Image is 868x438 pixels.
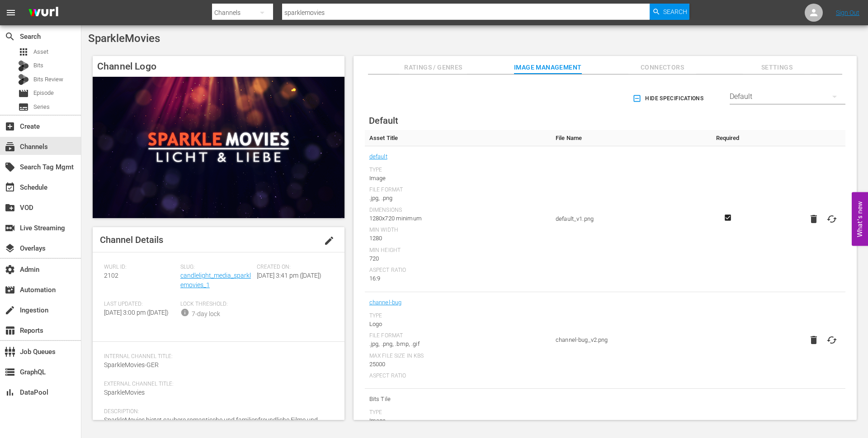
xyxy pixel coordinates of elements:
[18,74,29,85] div: Bits Review
[18,47,29,57] span: Asset
[852,192,868,246] button: Open Feedback Widget
[631,86,707,111] button: Hide Specifications
[18,88,29,99] span: Episode
[5,367,15,377] span: GraphQL
[369,254,547,263] div: 720
[369,297,402,308] a: channel-bug
[33,61,43,70] span: Bits
[369,115,398,126] span: Default
[104,389,145,396] span: SparkleMovies
[369,320,547,329] div: Logo
[369,234,547,243] div: 1280
[369,373,547,380] div: Aspect Ratio
[369,247,547,254] div: Min Height
[257,264,329,271] span: Created On:
[5,223,15,233] span: Live Streaming
[5,264,15,275] span: Admin
[93,56,344,77] h4: Channel Logo
[722,214,733,222] svg: Required
[365,130,551,146] th: Asset Title
[369,267,547,274] div: Aspect Ratio
[551,146,708,292] td: default_v1.png
[743,62,811,73] span: Settings
[88,32,160,45] span: SparkleMovies
[5,182,15,193] span: Schedule
[104,309,169,316] span: [DATE] 3:00 pm ([DATE])
[33,75,63,84] span: Bits Review
[369,416,547,425] div: Image
[634,94,703,103] span: Hide Specifications
[369,353,547,360] div: Max File Size In Kbs
[628,62,696,73] span: Connectors
[369,393,547,405] span: Bits Tile
[5,305,15,316] span: Ingestion
[369,312,547,320] div: Type
[369,167,547,174] div: Type
[5,162,15,172] span: Search Tag Mgmt
[708,130,747,146] th: Required
[18,102,29,112] span: Series
[257,272,321,279] span: [DATE] 3:41 pm ([DATE])
[551,130,708,146] th: File Name
[5,31,15,42] span: Search
[104,353,329,360] span: Internal Channel Title:
[100,234,163,245] span: Channel Details
[836,9,859,16] a: Sign Out
[5,141,15,152] span: Channels
[22,2,65,23] img: ans4CAIJ8jUAAAAAAAAAAAAAAAAAAAAAAAAgQb4GAAAAAAAAAAAAAAAAAAAAAAAAJMjXAAAAAAAAAAAAAAAAAAAAAAAAgAT5G...
[33,89,54,98] span: Episode
[180,301,252,308] span: Lock Threshold:
[104,408,329,415] span: Description:
[180,308,189,317] span: info
[369,227,547,234] div: Min Width
[551,292,708,389] td: channel-bug_v2.png
[5,202,15,213] span: VOD
[18,61,29,71] div: Bits
[369,274,547,283] div: 16:9
[514,62,582,73] span: Image Management
[369,332,547,340] div: File Format
[104,416,318,433] span: SparkleMovies bietet saubere romantische und familienfreundliche Filme und Serien, die erheben, i...
[104,301,176,308] span: Last Updated:
[5,243,15,254] span: Overlays
[33,103,50,112] span: Series
[369,340,547,349] div: .jpg, .png, .bmp, .gif
[324,235,335,246] span: edit
[650,4,689,20] button: Search
[369,214,547,223] div: 1280x720 minimum
[369,360,547,369] div: 25000
[5,325,15,336] span: Reports
[369,151,387,163] a: default
[399,62,467,73] span: Ratings / Genres
[104,264,176,271] span: Wurl ID:
[369,194,547,203] div: .jpg, .png
[663,4,687,20] span: Search
[93,77,344,218] img: SparkleMovies
[5,387,15,398] span: DataPool
[730,84,845,109] div: Default
[5,7,16,18] span: menu
[369,409,547,416] div: Type
[104,381,329,388] span: External Channel Title:
[180,272,251,289] a: candlelight_media_sparklemovies_1
[369,186,547,194] div: File Format
[104,361,159,368] span: SparkleMovies-GER
[33,47,48,56] span: Asset
[104,272,118,279] span: 2102
[5,121,15,132] span: Create
[5,284,15,295] span: Automation
[192,309,220,319] div: 7-day lock
[369,174,547,183] div: Image
[5,346,15,357] span: Job Queues
[369,207,547,214] div: Dimensions
[318,230,340,252] button: edit
[180,264,252,271] span: Slug:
